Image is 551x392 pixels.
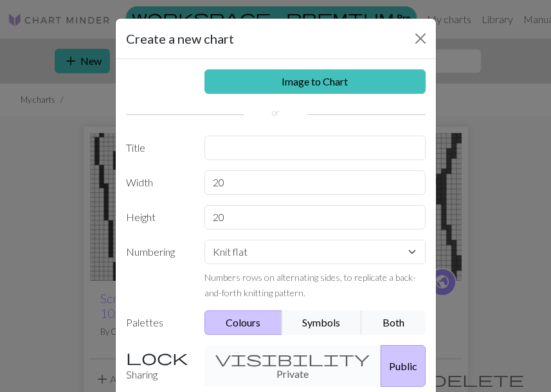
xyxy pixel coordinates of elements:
label: Width [118,170,197,195]
button: Symbols [282,310,363,335]
h5: Create a new chart [126,29,234,48]
button: Both [361,310,426,335]
button: Public [381,345,426,387]
button: Close [410,28,431,49]
a: Image to Chart [204,69,426,94]
label: Numbering [118,240,197,300]
label: Sharing [118,345,197,387]
label: Height [118,205,197,229]
button: Colours [204,310,282,335]
small: Numbers rows on alternating sides, to replicate a back-and-forth knitting pattern. [204,272,416,298]
label: Palettes [118,310,197,335]
label: Title [118,136,197,160]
